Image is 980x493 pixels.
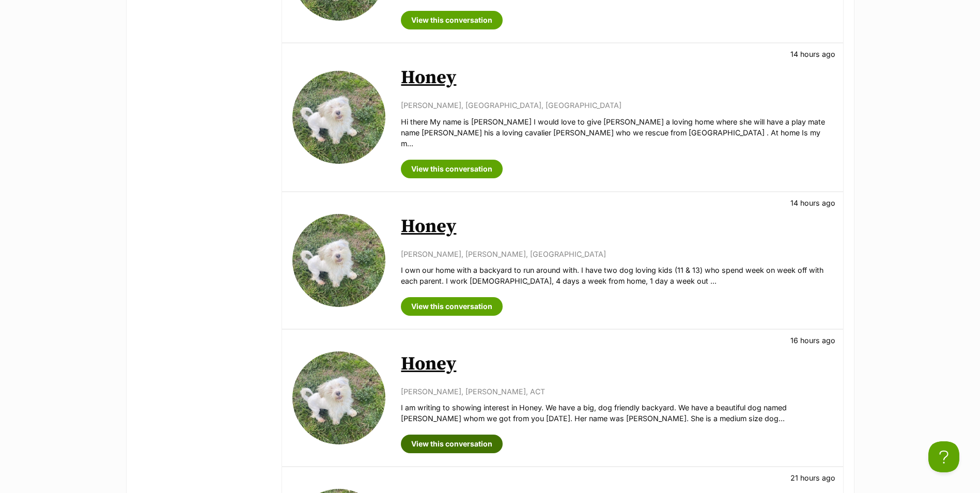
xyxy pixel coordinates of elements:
img: Honey [292,351,385,444]
p: I own our home with a backyard to run around with. I have two dog loving kids (11 & 13) who spend... [401,265,832,287]
p: [PERSON_NAME], [GEOGRAPHIC_DATA], [GEOGRAPHIC_DATA] [401,100,832,111]
p: [PERSON_NAME], [PERSON_NAME], ACT [401,386,832,397]
p: Hi there My name is [PERSON_NAME] I would love to give [PERSON_NAME] a loving home where she will... [401,116,832,149]
a: Honey [401,215,456,238]
p: 21 hours ago [790,472,835,483]
p: 14 hours ago [790,49,835,59]
a: View this conversation [401,297,503,316]
img: Honey [292,214,385,307]
img: Honey [292,71,385,164]
iframe: Help Scout Beacon - Open [928,441,959,472]
a: Honey [401,352,456,376]
a: Honey [401,66,456,89]
a: View this conversation [401,435,503,453]
a: View this conversation [401,11,503,29]
p: I am writing to showing interest in Honey. We have a big, dog friendly backyard. We have a beauti... [401,402,832,424]
p: 16 hours ago [790,335,835,346]
p: 14 hours ago [790,197,835,208]
a: View this conversation [401,160,503,178]
p: [PERSON_NAME], [PERSON_NAME], [GEOGRAPHIC_DATA] [401,249,832,259]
